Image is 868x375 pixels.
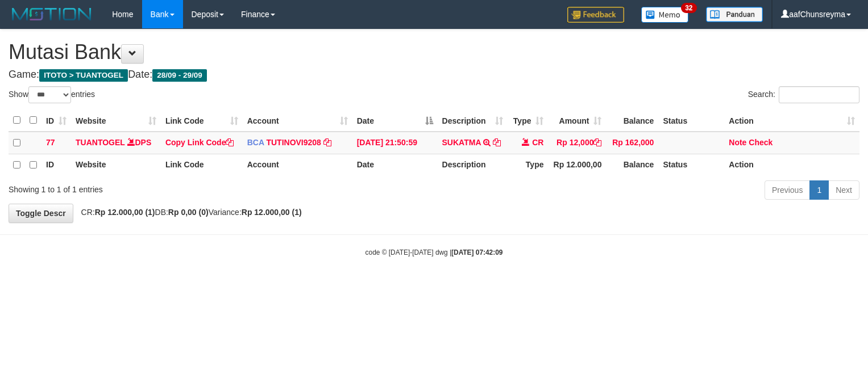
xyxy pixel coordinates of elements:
[266,138,321,147] a: TUTINOVI9208
[9,86,95,103] label: Show entries
[71,154,161,176] th: Website
[438,109,508,132] th: Description: activate to sort column ascending
[9,179,353,195] div: Showing 1 to 1 of 1 entries
[352,154,438,176] th: Date
[76,138,125,147] a: TUANTOGEL
[41,154,71,176] th: ID
[724,154,859,176] th: Action
[765,180,810,200] a: Previous
[243,109,352,132] th: Account: activate to sort column ascending
[323,138,331,147] a: Copy TUTINOVI9208 to clipboard
[165,138,234,147] a: Copy Link Code
[606,132,658,154] td: Rp 162,000
[28,86,71,103] select: Showentries
[508,154,549,176] th: Type
[729,138,746,147] a: Note
[9,69,859,81] h4: Game: Date:
[9,6,95,23] img: MOTION_logo.png
[548,109,606,132] th: Amount: activate to sort column ascending
[508,109,549,132] th: Type: activate to sort column ascending
[366,248,503,256] small: code © [DATE]-[DATE] dwg |
[161,109,243,132] th: Link Code: activate to sort column ascending
[442,138,481,147] a: SUKATMA
[76,208,302,217] span: CR: DB: Variance:
[168,208,209,217] strong: Rp 0,00 (0)
[243,154,352,176] th: Account
[681,3,696,13] span: 32
[9,204,73,223] a: Toggle Descr
[809,180,829,200] a: 1
[71,132,161,154] td: DPS
[548,132,606,154] td: Rp 12,000
[352,132,438,154] td: [DATE] 21:50:59
[39,69,128,82] span: ITOTO > TUANTOGEL
[749,138,773,147] a: Check
[46,138,55,147] span: 77
[242,208,302,217] strong: Rp 12.000,00 (1)
[658,154,724,176] th: Status
[532,138,543,147] span: CR
[152,69,207,82] span: 28/09 - 29/09
[724,109,859,132] th: Action: activate to sort column ascending
[706,7,763,22] img: panduan.png
[352,109,438,132] th: Date: activate to sort column descending
[567,7,624,23] img: Feedback.jpg
[247,138,264,147] span: BCA
[493,138,501,147] a: Copy SUKATMA to clipboard
[606,109,658,132] th: Balance
[548,154,606,176] th: Rp 12.000,00
[593,138,601,147] a: Copy Rp 12,000 to clipboard
[41,109,71,132] th: ID: activate to sort column ascending
[438,154,508,176] th: Description
[71,109,161,132] th: Website: activate to sort column ascending
[451,248,502,256] strong: [DATE] 07:42:09
[658,109,724,132] th: Status
[606,154,658,176] th: Balance
[95,208,155,217] strong: Rp 12.000,00 (1)
[641,7,689,23] img: Button%20Memo.svg
[779,86,859,103] input: Search:
[161,154,243,176] th: Link Code
[9,41,859,64] h1: Mutasi Bank
[828,180,859,200] a: Next
[748,86,859,103] label: Search:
